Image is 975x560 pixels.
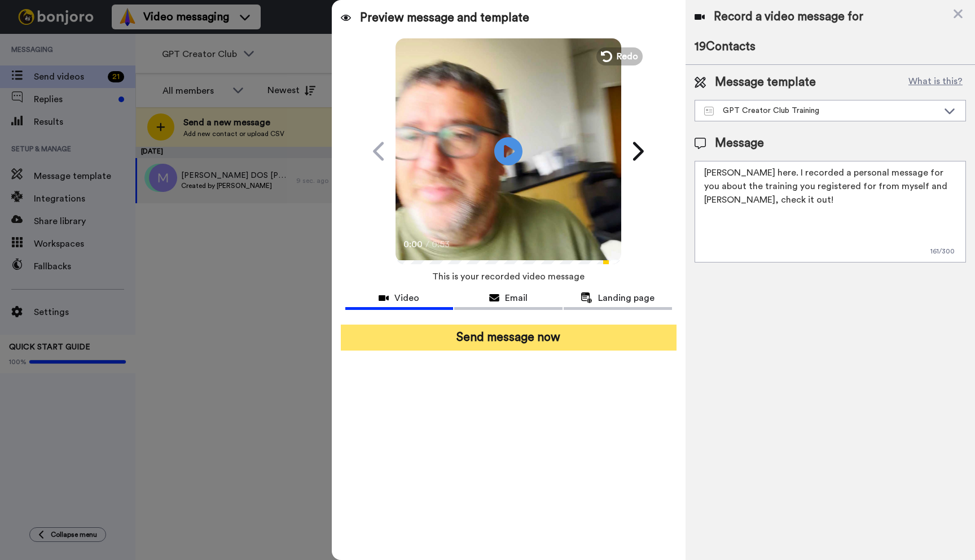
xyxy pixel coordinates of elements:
img: Message-temps.svg [704,107,714,116]
span: Video [394,291,419,305]
span: Message [715,135,764,152]
div: GPT Creator Club Training [704,105,938,116]
span: Landing page [598,291,655,305]
span: 0:53 [432,238,451,251]
span: Message template [715,74,816,91]
span: Email [505,291,528,305]
button: Send message now [341,325,677,351]
span: 0:00 [403,238,423,251]
span: This is your recorded video message [432,264,585,289]
span: / [425,238,429,251]
textarea: [PERSON_NAME] here. I recorded a personal message for you about the training you registered for f... [695,161,966,262]
button: What is this? [905,74,966,91]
